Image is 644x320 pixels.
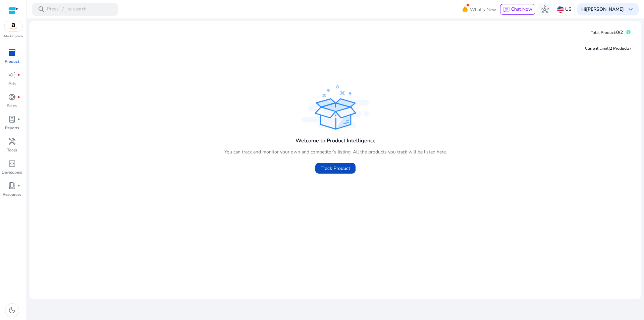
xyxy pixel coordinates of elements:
p: Resources [3,191,21,197]
span: code_blocks [8,159,16,168]
b: [PERSON_NAME] [586,6,624,12]
p: Press to search [47,6,87,13]
span: hub [541,5,549,13]
p: Tools [7,147,17,153]
span: chat [503,6,510,13]
span: donut_small [8,93,16,101]
p: Sales [7,103,17,109]
span: keyboard_arrow_down [627,5,635,13]
span: fiber_manual_record [17,118,20,121]
p: US [565,3,572,15]
span: fiber_manual_record [17,184,20,187]
span: book_4 [8,182,16,190]
span: campaign [8,71,16,79]
span: Total Product: [591,30,616,35]
span: Track Product [321,165,350,172]
span: 0/2 [616,29,623,36]
p: You can track and monitor your own and competitor’s listing. All the products you track will be l... [224,148,447,155]
button: hub [538,3,551,16]
p: Ads [8,81,16,87]
p: Reports [5,125,19,131]
span: fiber_manual_record [17,96,20,98]
p: Hi [581,7,624,12]
span: handyman [8,137,16,145]
span: / [60,6,66,13]
img: amazon.svg [4,21,22,31]
span: inventory_2 [8,49,16,57]
span: What's New [470,4,496,15]
span: (2 Products [608,46,630,51]
h4: Welcome to Product Intelligence [296,138,376,144]
span: search [38,5,46,13]
img: us.svg [557,6,564,13]
span: Chat Now [511,6,532,12]
p: Developers [2,169,22,175]
span: fiber_manual_record [17,74,20,76]
img: track_product.svg [302,85,369,130]
div: Current Limit ) [585,45,631,51]
span: lab_profile [8,115,16,123]
p: Marketplace [4,34,23,39]
span: dark_mode [8,306,16,314]
button: chatChat Now [500,4,535,15]
p: Product [5,58,19,64]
